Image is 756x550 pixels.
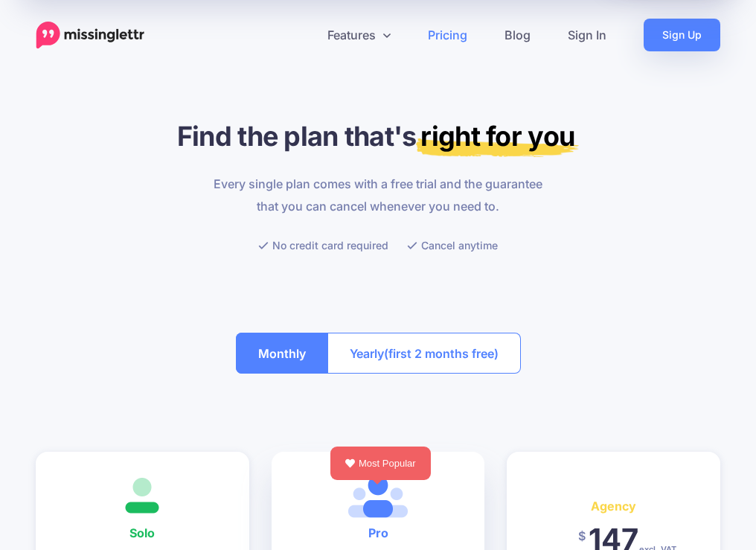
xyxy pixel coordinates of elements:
[407,236,498,255] li: Cancel anytime
[409,19,486,51] a: Pricing
[294,522,463,544] h4: Pro
[330,447,431,480] div: Most Popular
[213,173,544,217] p: Every single plan comes with a free trial and the guarantee that you can cancel whenever you need...
[327,333,521,374] button: Yearly(first 2 months free)
[309,19,409,51] a: Features
[486,19,549,51] a: Blog
[549,19,625,51] a: Sign In
[416,120,579,157] mark: right for you
[58,522,227,544] h4: Solo
[236,333,328,374] button: Monthly
[36,22,145,49] a: Home
[529,495,698,517] h4: Agency
[384,342,499,365] span: (first 2 months free)
[36,118,720,154] h1: Find the plan that's
[258,236,388,255] li: No credit card required
[644,19,720,51] a: Sign Up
